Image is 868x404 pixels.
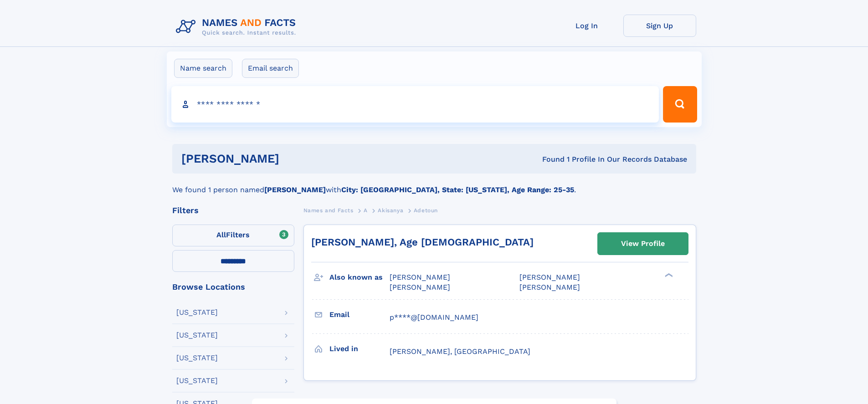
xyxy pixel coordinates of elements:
span: Adetoun [414,207,438,214]
b: [PERSON_NAME] [264,185,326,194]
span: [PERSON_NAME] [390,283,450,291]
h3: Email [329,307,390,322]
label: Name search [174,59,232,78]
div: Filters [172,206,294,215]
label: Filters [172,225,294,246]
div: Browse Locations [172,283,294,291]
b: City: [GEOGRAPHIC_DATA], State: [US_STATE], Age Range: 25-35 [341,185,574,194]
div: [US_STATE] [176,377,218,384]
a: A [364,205,368,216]
span: [PERSON_NAME] [519,273,580,281]
div: [US_STATE] [176,354,218,362]
span: [PERSON_NAME] [390,273,450,281]
div: [US_STATE] [176,309,218,316]
div: We found 1 person named with . [172,174,696,195]
a: Akisanya [378,205,403,216]
button: Search Button [663,86,697,123]
div: View Profile [621,233,665,254]
label: Email search [242,59,299,78]
h3: Lived in [329,341,390,357]
div: [US_STATE] [176,332,218,339]
h3: Also known as [329,270,390,285]
a: Sign Up [623,15,696,37]
span: All [216,230,226,239]
span: A [364,207,368,214]
a: View Profile [598,233,688,255]
div: ❯ [663,272,673,278]
span: [PERSON_NAME], [GEOGRAPHIC_DATA] [390,347,530,356]
img: Logo Names and Facts [172,15,303,39]
span: Akisanya [378,207,403,214]
a: [PERSON_NAME], Age [DEMOGRAPHIC_DATA] [311,236,534,248]
a: Log In [550,15,623,37]
input: search input [171,86,659,123]
a: Names and Facts [303,205,354,216]
span: [PERSON_NAME] [519,283,580,291]
div: Found 1 Profile In Our Records Database [411,154,687,164]
h1: [PERSON_NAME] [181,153,411,164]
